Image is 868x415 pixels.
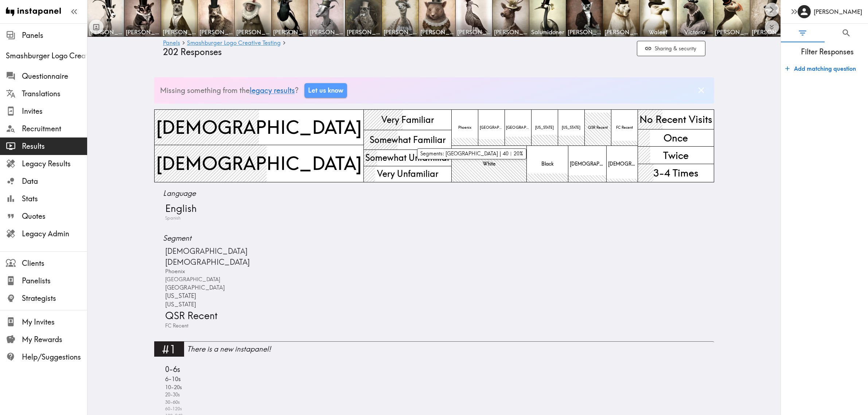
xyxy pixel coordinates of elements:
span: Very Familiar [380,112,435,128]
span: FC Recent [615,124,634,132]
span: No Recent Visits [638,111,714,128]
span: Translations [22,89,87,99]
span: Strategists [22,293,87,303]
button: Expand to show all items [765,20,779,34]
span: Clients [22,258,87,268]
span: 30-60s [163,399,180,406]
span: QSR Recent [163,309,218,322]
span: [PERSON_NAME] [163,28,196,36]
a: legacy results [250,86,295,95]
span: Phoenix [457,124,473,132]
span: Spanish [163,215,180,222]
span: Stats [22,194,87,204]
span: Somewhat Unfamiliar [364,150,451,166]
p: Missing something from the ? [160,85,299,96]
button: Dismiss banner [694,84,708,97]
span: Language [163,188,705,198]
h6: [PERSON_NAME] [814,8,862,16]
span: [DEMOGRAPHIC_DATA] [155,113,363,141]
span: [DEMOGRAPHIC_DATA] [568,159,606,169]
span: [GEOGRAPHIC_DATA] [478,124,505,132]
span: 3-4 Times [652,164,700,181]
span: Smashburger Logo Creative Testing [6,51,87,61]
span: [PERSON_NAME] [273,28,307,36]
span: Segment [163,233,705,243]
span: Invites [22,106,87,116]
span: Legacy Results [22,159,87,169]
span: Filter Responses [787,47,868,57]
span: Salumidoner [531,28,564,36]
span: [PERSON_NAME] [347,28,380,36]
span: QSR Recent [587,124,609,132]
span: My Invites [22,317,87,327]
span: [PERSON_NAME] [568,28,601,36]
span: [GEOGRAPHIC_DATA] [504,123,532,132]
span: Victoria [678,28,712,36]
span: 202 Responses [163,47,222,57]
span: [PERSON_NAME] [715,28,748,36]
span: Panelists [22,276,87,286]
span: [PERSON_NAME] [457,28,491,36]
span: Phoenix [163,267,185,275]
span: Once [662,129,689,146]
span: Very Unfamiliar [375,166,440,182]
button: Add matching question [782,61,859,76]
span: [US_STATE] [163,300,196,309]
span: [US_STATE] [560,124,582,132]
span: [GEOGRAPHIC_DATA] [163,283,225,292]
span: [PERSON_NAME] [310,28,343,36]
span: 10-20s [163,383,182,391]
a: Smashburger Logo Creative Testing [187,40,281,47]
span: Panels [22,30,87,40]
span: Results [22,141,87,151]
span: Questionnaire [22,71,87,81]
button: Sharing & security [637,41,705,57]
span: Somewhat Familiar [368,132,447,148]
div: There is a new instapanel! [187,344,714,354]
span: FC Recent [163,322,188,329]
span: Help/Suggestions [22,352,87,362]
span: [US_STATE] [534,124,555,132]
span: 60-120s [163,406,182,412]
span: Waleef [641,28,675,36]
span: Data [22,176,87,186]
a: #1There is a new instapanel! [154,341,714,361]
span: [PERSON_NAME] [420,28,454,36]
span: My Rewards [22,334,87,345]
span: [DEMOGRAPHIC_DATA] [163,257,250,267]
a: Panels [163,40,180,47]
button: Toggle between responses and questions [89,20,104,34]
span: Legacy Admin [22,229,87,239]
span: [PERSON_NAME] [384,28,417,36]
a: Let us know [304,83,347,98]
span: [DEMOGRAPHIC_DATA] [155,149,363,178]
button: Filter Responses [781,24,825,42]
span: [PERSON_NAME] [89,28,122,36]
span: [PERSON_NAME] [494,28,528,36]
span: [DEMOGRAPHIC_DATA] [607,159,637,169]
span: Recruitment [22,124,87,134]
span: White [481,159,497,169]
span: Twice [662,147,690,164]
span: [PERSON_NAME] [752,28,785,36]
span: English [163,201,197,215]
span: 20-30s [163,391,180,399]
span: 6-10s [163,375,181,383]
span: [US_STATE] [163,291,196,300]
span: Black [540,159,555,169]
span: Quotes [22,211,87,221]
span: [PERSON_NAME] [126,28,159,36]
span: [DEMOGRAPHIC_DATA] [163,246,248,256]
span: Search [841,28,851,38]
span: [GEOGRAPHIC_DATA] [163,275,221,283]
span: [PERSON_NAME] [199,28,233,36]
button: Scroll right [765,3,779,17]
span: 0-6s [163,364,180,375]
div: #1 [154,341,184,357]
span: [PERSON_NAME] [236,28,270,36]
span: [PERSON_NAME] [604,28,638,36]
